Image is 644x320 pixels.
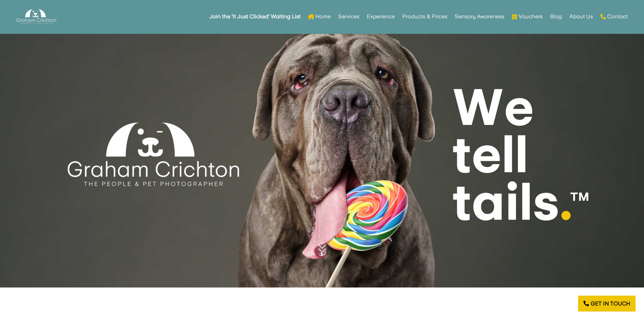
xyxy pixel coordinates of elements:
[512,3,543,30] a: Vouchers
[402,3,447,30] a: Products & Prices
[455,3,504,30] a: Sensory Awareness
[550,3,562,30] a: Blog
[569,3,593,30] a: About Us
[210,14,301,19] strong: Join the ‘It Just Clicked’ Waiting List
[600,3,628,30] a: Contact
[338,3,359,30] a: Services
[308,3,331,30] a: Home
[16,7,56,26] img: Graham Crichton Photography Logo - Graham Crichton - Belfast Family & Pet Photography Studio
[210,3,301,30] a: Join the ‘It Just Clicked’ Waiting List
[367,3,395,30] a: Experience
